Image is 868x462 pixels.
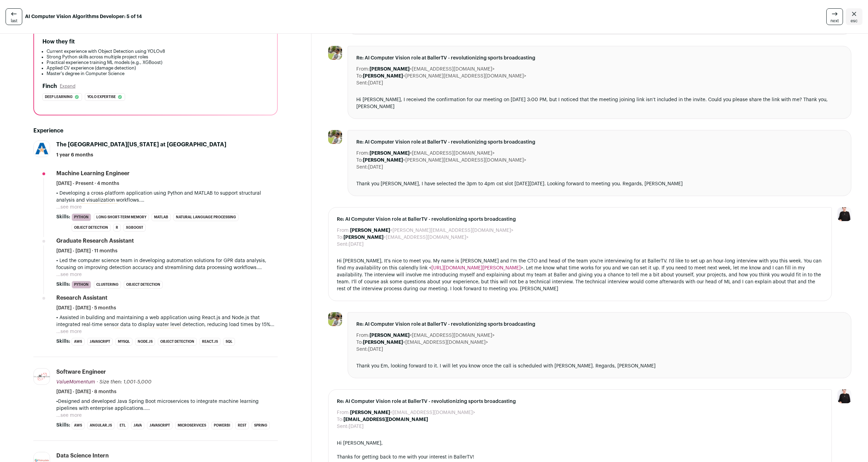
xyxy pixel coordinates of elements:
p: •Designed and developed Java Spring Boot microservices to integrate machine learning pipelines wi... [56,398,278,412]
mark: YOLO [113,328,125,335]
button: ...see more [56,271,82,278]
span: Deep learning [45,94,73,100]
b: [PERSON_NAME] [343,235,383,240]
span: [DATE] - [DATE] · 5 months [56,305,116,311]
span: Re: AI Computer Vision role at BallerTV - revolutionizing sports broadcasting [337,216,823,223]
button: ...see more [56,412,82,419]
dt: Sent: [356,346,368,353]
button: ...see more [56,328,82,335]
span: [DATE] - [DATE] · 11 months [56,248,117,254]
li: Angular.js [87,422,114,429]
li: JavaScript [147,422,172,429]
li: AWS [72,338,84,346]
img: aac810f5d29083730c8d70b651c36d9a3754352ab9b548e976c13236e75a5bd4.jpg [328,312,342,326]
li: Strong Python skills across multiple project roles [47,54,269,60]
dt: From: [337,409,350,416]
dd: <[PERSON_NAME][EMAIL_ADDRESS][DOMAIN_NAME]> [363,73,526,80]
b: [PERSON_NAME] [370,67,409,72]
b: [PERSON_NAME] [363,158,403,163]
li: SQL [223,338,235,346]
li: MATLAB [152,213,171,221]
a: next [826,8,843,25]
span: 1 year 6 months [56,152,93,159]
div: Thank you [PERSON_NAME], I have selected the 3pm to 4pm cst slot [DATE][DATE]. Looking forward to... [356,180,843,187]
dd: [DATE] [368,346,383,353]
span: Re: AI Computer Vision role at BallerTV - revolutionizing sports broadcasting [356,55,843,62]
h2: How they fit [42,38,75,46]
dt: To: [356,339,363,346]
dt: Sent: [356,80,368,87]
img: aac810f5d29083730c8d70b651c36d9a3754352ab9b548e976c13236e75a5bd4.jpg [328,130,342,144]
li: R [113,224,121,232]
dt: From: [356,150,370,157]
h2: Experience [33,127,278,135]
dd: <[EMAIL_ADDRESS][DOMAIN_NAME]> [343,234,469,241]
li: React.js [200,338,220,346]
a: [URL][DOMAIN_NAME][PERSON_NAME] [431,266,521,270]
a: last [6,8,22,25]
dt: Sent: [337,423,349,430]
li: Python [72,213,91,221]
li: PowerBI [211,422,233,429]
dt: Sent: [337,241,349,248]
dd: <[EMAIL_ADDRESS][DOMAIN_NAME]> [370,150,495,157]
button: ...see more [56,204,82,211]
div: Machine Learning Engineer [56,170,130,177]
a: Close [846,8,862,25]
dt: To: [337,234,343,241]
li: Node.js [135,338,155,346]
dt: To: [356,157,363,164]
dt: To: [356,73,363,80]
b: [PERSON_NAME] [363,340,403,345]
img: aac810f5d29083730c8d70b651c36d9a3754352ab9b548e976c13236e75a5bd4.jpg [328,46,342,60]
mark: object detection [147,328,185,335]
b: [PERSON_NAME] [363,74,403,79]
li: JavaScript [87,338,113,346]
div: Hi [PERSON_NAME], I received the confirmation for our meeting on [DATE] 3:00 PM, but I noticed th... [356,96,843,110]
div: Software Engineer [56,368,106,376]
dt: To: [337,416,343,423]
b: [PERSON_NAME] [350,228,390,233]
li: Microservices [175,422,209,429]
dd: <[EMAIL_ADDRESS][DOMAIN_NAME]> [370,66,495,73]
span: · Size then: 1,001-5,000 [97,380,152,384]
span: Re: AI Computer Vision role at BallerTV - revolutionizing sports broadcasting [337,398,823,405]
li: Practical experience training ML models (e.g., XGBoost) [47,60,269,65]
dt: From: [337,227,350,234]
li: Python [72,281,91,289]
img: 9240684-medium_jpg [837,207,851,221]
div: Data Science Intern [56,452,109,460]
li: Object Detection [124,281,163,289]
b: [PERSON_NAME] [370,151,409,156]
li: REST [235,422,249,429]
dd: <[EMAIL_ADDRESS][DOMAIN_NAME]> [370,332,495,339]
dd: <[EMAIL_ADDRESS][DOMAIN_NAME]> [350,409,475,416]
dt: From: [356,332,370,339]
dd: [DATE] [368,164,383,171]
h2: Finch [42,82,57,90]
li: ETL [117,422,128,429]
p: • Assisted in building and maintaining a web application using React.js and Node.js that integrat... [56,314,278,328]
li: Master's degree in Computer Science [47,71,269,76]
dt: Sent: [356,164,368,171]
li: AWS [72,422,84,429]
span: ValueMomentum [56,380,95,384]
button: Expand [60,83,75,89]
li: Object Detection [158,338,197,346]
dd: <[PERSON_NAME][EMAIL_ADDRESS][DOMAIN_NAME]> [363,157,526,164]
img: 7bc4714061680b1e60a6de5fdd74a7b0400d270266b6cf9724764b3266e505aa.png [34,373,50,380]
img: 59eed7cc4f84db9a6d0a5affef04f56c9f53436fe0eff40e5beb0e49fa72d520.jpg [34,141,50,157]
li: Object Detection [72,224,111,232]
li: Spring [252,422,270,429]
li: Long Short-Term Memory [94,213,149,221]
span: Skills: [56,422,70,429]
span: last [11,18,17,24]
span: [DATE] - Present · 4 months [56,180,119,187]
span: [DATE] - [DATE] · 8 months [56,388,116,395]
dd: <[PERSON_NAME][EMAIL_ADDRESS][DOMAIN_NAME]> [350,227,513,234]
span: esc [851,18,858,24]
span: Re: AI Computer Vision role at BallerTV - revolutionizing sports broadcasting [356,139,843,146]
li: Clustering [94,281,121,289]
mark: object detection [80,203,118,211]
span: Re: AI Computer Vision role at BallerTV - revolutionizing sports broadcasting [356,321,843,328]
